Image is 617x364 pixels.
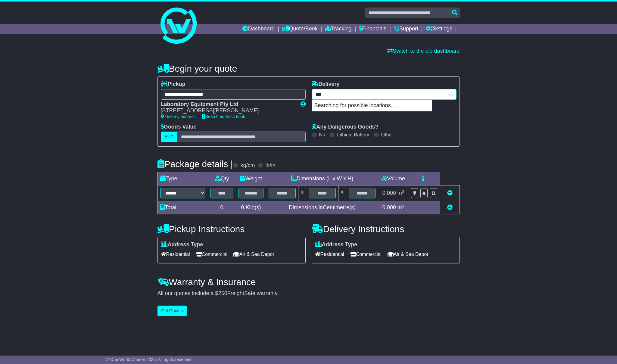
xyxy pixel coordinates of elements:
h4: Warranty & Insurance [157,277,460,287]
label: Address Type [161,241,203,248]
label: Other [381,132,393,138]
div: All our quotes include a $ FreightSafe warranty. [157,290,460,297]
label: Lithium Battery [337,132,369,138]
span: Air & Sea Depot [233,250,274,259]
a: Switch to the old dashboard [387,48,460,54]
label: lb/in [265,162,275,169]
label: Pickup [161,81,185,88]
label: Goods Value [161,124,197,130]
a: Remove this item [447,190,453,196]
span: © One World Courier 2025. All rights reserved. [106,357,193,362]
button: Get Quotes [157,306,187,316]
span: Residential [315,250,344,259]
td: Total [157,201,208,214]
span: Air & Sea Depot [388,250,428,259]
a: Add new item [447,204,453,210]
td: Type [157,172,208,185]
span: 0.000 [382,204,396,210]
label: AUD [161,132,178,142]
span: 0 [241,204,244,210]
td: Dimensions in Centimetre(s) [266,201,378,214]
a: Tracking [325,24,351,34]
sup: 3 [402,204,404,208]
label: No [319,132,325,138]
td: Qty [208,172,236,185]
td: Volume [378,172,408,185]
a: Quote/Book [282,24,317,34]
a: Support [394,24,418,34]
a: Dashboard [242,24,275,34]
label: Any Dangerous Goods? [312,124,379,130]
h4: Pickup Instructions [157,224,306,234]
label: Delivery [312,81,340,88]
span: Commercial [350,250,382,259]
span: m [397,190,404,196]
td: 0 [208,201,236,214]
td: Dimensions (L x W x H) [266,172,378,185]
a: Use my address [161,114,196,119]
h4: Begin your quote [157,64,460,73]
a: Search address book [202,114,245,119]
td: x [338,185,346,201]
typeahead: Please provide city [312,89,457,100]
span: 250 [218,290,227,296]
a: Settings [426,24,452,34]
span: Commercial [196,250,227,259]
h4: Package details | [157,159,233,169]
h4: Delivery Instructions [312,224,460,234]
td: Kilo(s) [236,201,266,214]
td: Weight [236,172,266,185]
label: kg/cm [240,162,255,169]
span: Residential [161,250,190,259]
sup: 3 [402,189,404,194]
a: Financials [359,24,386,34]
div: [STREET_ADDRESS][PERSON_NAME] [161,107,294,114]
span: 0.000 [382,190,396,196]
p: Searching for possible locations... [312,100,432,111]
label: Address Type [315,241,357,248]
td: x [298,185,306,201]
div: Laboratory Equipment Pty Ltd [161,101,294,108]
span: m [397,204,404,210]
